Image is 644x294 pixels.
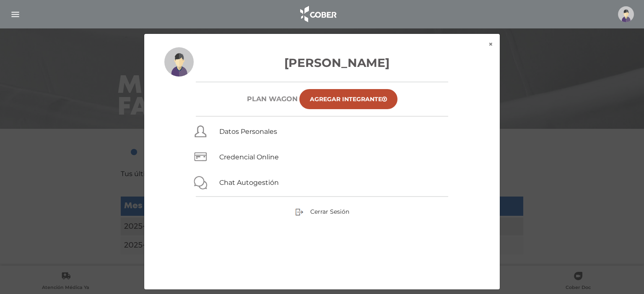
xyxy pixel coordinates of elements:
a: Chat Autogestión [219,179,279,187]
a: Datos Personales [219,128,277,135]
img: profile-placeholder.svg [618,6,634,22]
img: profile-placeholder.svg [164,47,194,77]
span: Cerrar Sesión [310,208,349,215]
a: Credencial Online [219,153,279,161]
img: Cober_menu-lines-white.svg [10,9,21,20]
button: × [482,34,500,55]
a: Cerrar Sesión [295,207,349,215]
h3: [PERSON_NAME] [164,54,480,72]
a: Agregar Integrante [299,89,397,109]
h6: Plan WAGON [247,95,298,103]
img: logo_cober_home-white.png [296,4,340,24]
img: sign-out.png [295,208,304,216]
